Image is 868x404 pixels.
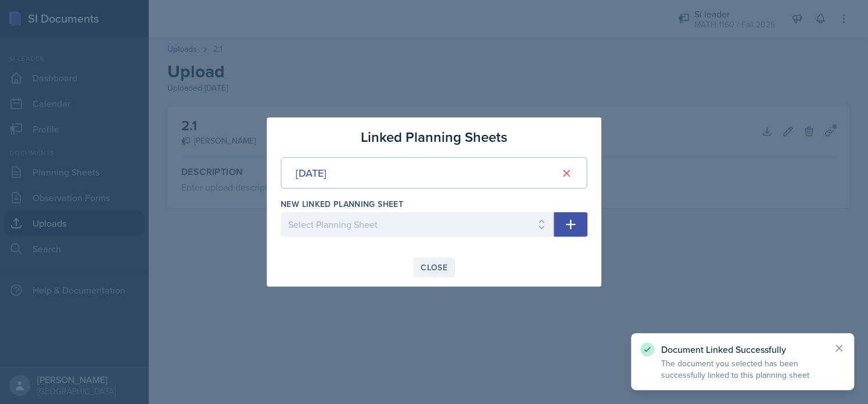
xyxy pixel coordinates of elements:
[413,258,455,277] button: Close
[296,165,327,181] div: [DATE]
[421,263,447,272] div: Close
[661,344,824,355] p: Document Linked Successfully
[361,127,507,148] h3: Linked Planning Sheets
[661,357,824,381] p: The document you selected has been successfully linked to this planning sheet
[281,198,403,210] label: New Linked Planning Sheet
